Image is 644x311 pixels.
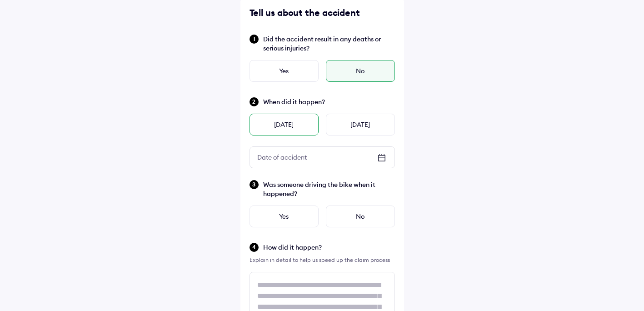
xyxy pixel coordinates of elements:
div: Date of accident [250,149,314,166]
div: Yes [250,206,319,227]
div: [DATE] [326,114,395,135]
span: When did it happen? [263,97,395,106]
div: [DATE] [250,114,319,135]
div: No [326,60,395,82]
div: Explain in detail to help us speed up the claim process [250,256,395,265]
div: Tell us about the accident [250,6,395,19]
div: No [326,206,395,227]
div: Yes [250,60,319,82]
span: Was someone driving the bike when it happened? [263,180,395,198]
span: Did the accident result in any deaths or serious injuries? [263,35,395,53]
span: How did it happen? [263,243,395,252]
